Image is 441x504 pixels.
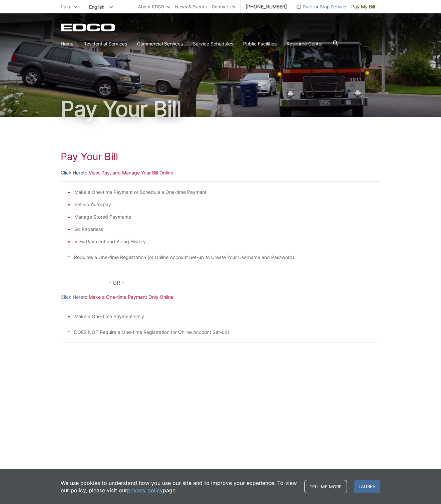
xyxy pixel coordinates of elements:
a: About EDCO [138,3,170,10]
h1: Pay Your Bill [61,150,380,162]
a: Service Schedules [193,40,233,47]
p: to View, Pay, and Manage Your Bill Online [61,169,380,176]
li: Go Paperless [74,226,373,233]
a: Tell me more [304,480,347,493]
p: to Make a One-time Payment Only Online [61,293,380,301]
p: * DOES NOT Require a One-time Registration (or Online Account Set-up) [68,329,373,336]
li: Make a One-time Payment Only [74,313,373,320]
li: Make a One-time Payment or Schedule a One-time Payment [74,188,373,196]
li: Set-up Auto-pay [74,201,373,208]
span: Pala [61,4,70,9]
p: * Requires a One-time Registration (or Online Account Set-up to Create Your Username and Password) [68,254,373,261]
p: We use cookies to understand how you use our site and to improve your experience. To view our pol... [61,479,298,494]
li: Manage Stored Payments [74,213,373,221]
a: Home [61,40,73,47]
a: privacy policy [127,487,163,494]
a: Contact Us [212,3,235,10]
h1: Pay Your Bill [61,98,380,120]
a: Public Facilities [243,40,277,47]
span: English [84,1,118,12]
a: Residential Services [83,40,127,47]
a: Click Here [61,169,83,176]
span: Pay My Bill [351,3,375,10]
a: Commercial Services [137,40,183,47]
a: EDCD logo. Return to the homepage. [61,23,116,31]
a: Click Here [61,293,83,301]
span: I agree [354,480,380,493]
p: - OR - [109,278,380,287]
a: Resource Center [287,40,323,47]
li: View Payment and Billing History [74,238,373,245]
a: News & Events [175,3,207,10]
